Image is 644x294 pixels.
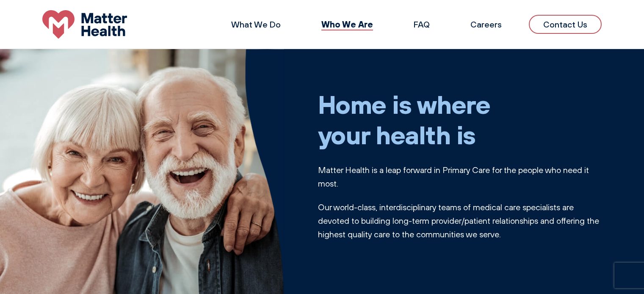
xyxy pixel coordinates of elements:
a: What We Do [231,19,281,30]
a: FAQ [414,19,430,30]
p: Matter Health is a leap forward in Primary Care for the people who need it most. [318,163,602,190]
a: Who We Are [321,19,373,30]
p: Our world-class, interdisciplinary teams of medical care specialists are devoted to building long... [318,201,602,241]
h1: Home is where your health is [318,89,602,150]
a: Contact Us [529,15,602,34]
a: Careers [470,19,502,30]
